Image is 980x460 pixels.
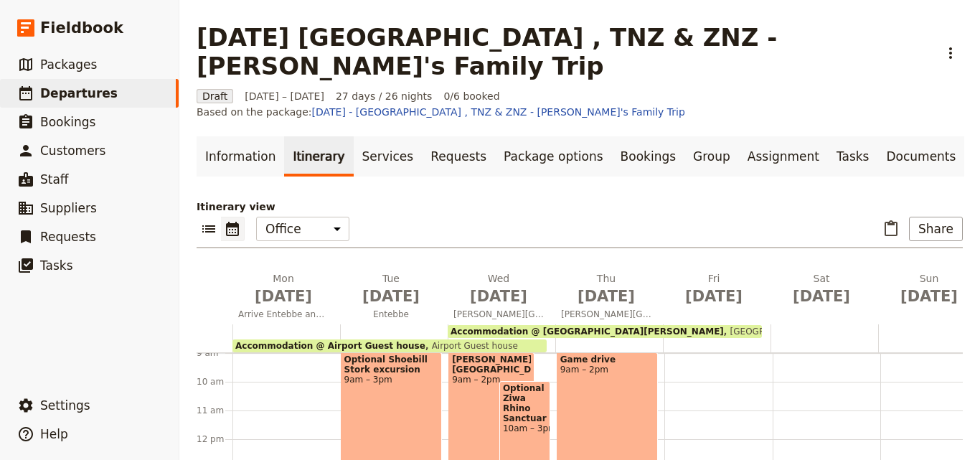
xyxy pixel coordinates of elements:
[40,17,123,39] span: Fieldbook
[495,136,611,177] a: Package options
[340,309,442,320] span: Entebbe
[877,136,964,177] a: Documents
[663,271,771,313] button: Fri [DATE]
[40,230,96,244] span: Requests
[312,106,685,118] a: [DATE] - [GEOGRAPHIC_DATA] , TNZ & ZNZ - [PERSON_NAME]'s Family Trip
[197,105,685,119] span: Based on the package:
[197,347,232,359] div: 9 am
[197,433,232,445] div: 12 pm
[232,309,334,320] span: Arrive Entebbe anytime
[560,365,655,375] span: 9am – 2pm
[828,136,878,177] a: Tasks
[669,286,759,307] span: [DATE]
[884,286,974,307] span: [DATE]
[503,423,547,433] span: 10am – 3pm
[771,271,878,313] button: Sat [DATE]
[344,355,439,375] span: Optional Shoebill Stork excursion
[197,89,233,103] span: Draft
[776,286,867,307] span: [DATE]
[503,383,547,423] span: Optional Ziwa Rhino Sanctuary
[452,355,531,375] span: [PERSON_NAME][GEOGRAPHIC_DATA]
[561,271,651,307] h2: Thu
[561,286,651,307] span: [DATE]
[235,341,425,351] span: Accommodation @ Airport Guest house
[453,271,544,307] h2: Wed
[452,375,531,385] span: 9am – 2pm
[354,136,423,177] a: Services
[684,136,739,177] a: Group
[340,271,448,324] button: Tue [DATE]Entebbe
[669,271,759,307] h2: Fri
[346,271,436,307] h2: Tue
[425,341,518,351] span: Airport Guest house
[336,89,433,103] span: 27 days / 26 nights
[451,327,724,337] span: Accommodation @ [GEOGRAPHIC_DATA][PERSON_NAME]
[555,309,657,320] span: [PERSON_NAME][GEOGRAPHIC_DATA]
[40,427,68,441] span: Help
[40,57,97,72] span: Packages
[40,172,69,187] span: Staff
[232,271,340,324] button: Mon [DATE]Arrive Entebbe anytime
[197,23,930,80] h1: [DATE] [GEOGRAPHIC_DATA] , TNZ & ZNZ - [PERSON_NAME]'s Family Trip
[879,217,903,241] button: Paste itinerary item
[724,327,892,337] span: [GEOGRAPHIC_DATA][PERSON_NAME]
[40,398,90,413] span: Settings
[448,309,550,320] span: [PERSON_NAME][GEOGRAPHIC_DATA]
[938,41,963,65] button: Actions
[346,286,436,307] span: [DATE]
[40,258,73,273] span: Tasks
[555,271,663,324] button: Thu [DATE][PERSON_NAME][GEOGRAPHIC_DATA]
[443,89,499,103] span: 0/6 booked
[40,86,118,100] span: Departures
[197,136,284,177] a: Information
[448,325,762,338] div: Accommodation @ [GEOGRAPHIC_DATA][PERSON_NAME][GEOGRAPHIC_DATA][PERSON_NAME]
[612,136,684,177] a: Bookings
[560,355,655,365] span: Game drive
[232,339,547,352] div: Accommodation @ Airport Guest houseAirport Guest house
[197,376,232,388] div: 10 am
[776,271,867,307] h2: Sat
[238,286,329,307] span: [DATE]
[197,200,963,214] p: Itinerary view
[40,201,97,215] span: Suppliers
[40,144,105,158] span: Customers
[453,286,544,307] span: [DATE]
[422,136,495,177] a: Requests
[238,271,329,307] h2: Mon
[909,217,963,241] button: Share
[284,136,353,177] a: Itinerary
[739,136,828,177] a: Assignment
[40,115,95,129] span: Bookings
[884,271,974,307] h2: Sun
[344,375,439,385] span: 9am – 3pm
[197,217,221,241] button: List view
[197,405,232,416] div: 11 am
[245,89,324,103] span: [DATE] – [DATE]
[448,271,555,324] button: Wed [DATE][PERSON_NAME][GEOGRAPHIC_DATA]
[221,217,245,241] button: Calendar view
